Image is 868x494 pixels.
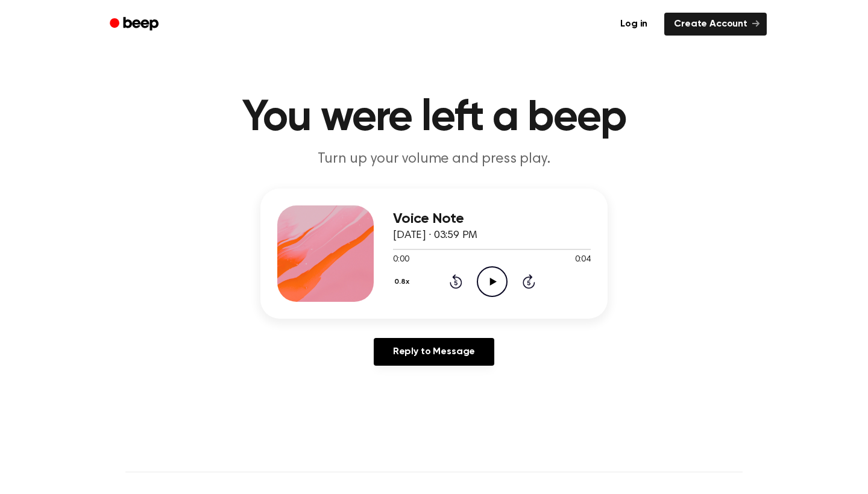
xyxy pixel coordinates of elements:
h3: Voice Note [393,211,591,227]
span: 0:00 [393,254,409,266]
a: Log in [611,13,657,36]
h1: You were left a beep [125,96,743,140]
a: Reply to Message [374,338,494,366]
a: Create Account [664,13,767,36]
p: Turn up your volume and press play. [203,149,665,169]
a: Beep [101,13,169,36]
span: 0:04 [575,254,591,266]
span: [DATE] · 03:59 PM [393,230,477,241]
button: 0.8x [393,272,414,292]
